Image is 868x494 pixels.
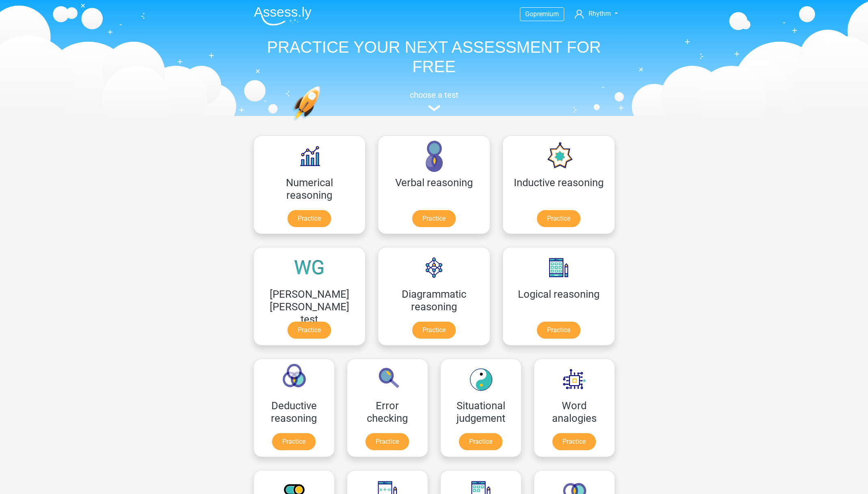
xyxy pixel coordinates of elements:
[520,9,564,19] a: Gopremium
[247,90,621,112] a: choose a test
[552,433,596,450] a: Practice
[247,90,621,100] h5: choose a test
[288,210,331,227] a: Practice
[366,433,409,450] a: Practice
[525,10,533,18] span: Go
[247,37,621,76] h1: PRACTICE YOUR NEXT ASSESSMENT FOR FREE
[589,10,611,17] span: Rhythm
[533,10,559,18] span: premium
[459,433,502,450] a: Practice
[412,210,456,227] a: Practice
[292,86,352,159] img: practice
[254,6,312,26] img: Assessly
[428,105,440,111] img: assessment
[272,433,316,450] a: Practice
[412,322,456,339] a: Practice
[537,210,580,227] a: Practice
[537,322,580,339] a: Practice
[288,322,331,339] a: Practice
[571,9,621,19] a: Rhythm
